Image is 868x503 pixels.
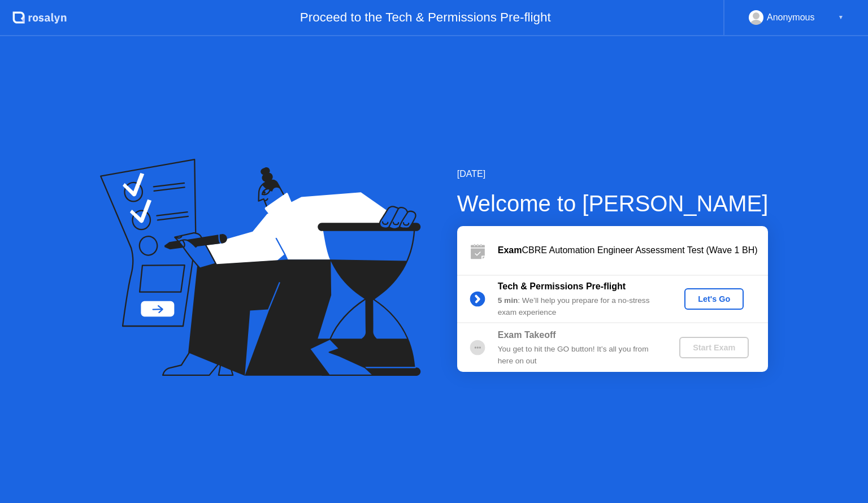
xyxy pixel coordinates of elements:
div: Start Exam [684,343,744,352]
div: CBRE Automation Engineer Assessment Test (Wave 1 BH) [498,244,768,257]
div: Welcome to [PERSON_NAME] [457,187,769,220]
b: Tech & Permissions Pre-flight [498,281,626,291]
div: : We’ll help you prepare for a no-stress exam experience [498,295,661,318]
button: Let's Go [684,288,744,310]
div: Let's Go [689,294,739,303]
b: Exam Takeoff [498,330,556,340]
div: Anonymous [767,10,815,25]
div: [DATE] [457,167,769,181]
div: ▼ [838,10,844,25]
div: You get to hit the GO button! It’s all you from here on out [498,344,661,367]
b: 5 min [498,296,518,305]
b: Exam [498,245,522,255]
button: Start Exam [679,337,749,358]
